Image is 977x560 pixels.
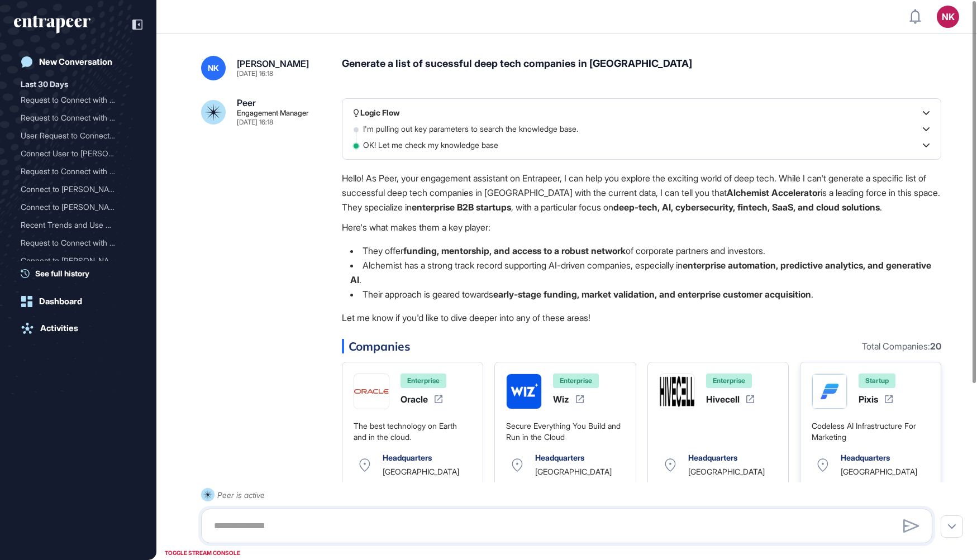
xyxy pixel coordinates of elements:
[841,467,917,476] div: [GEOGRAPHIC_DATA]
[21,234,136,252] div: Request to Connect with Reese
[342,220,941,234] p: Here's what makes them a key player:
[688,467,765,476] div: [GEOGRAPHIC_DATA]
[342,243,941,258] li: They offer of corporate partners and investors.
[363,123,589,135] p: I'm pulling out key parameters to search the knowledge base.
[535,467,612,476] div: [GEOGRAPHIC_DATA]
[21,109,136,127] div: Request to Connect with Reese
[493,289,811,300] strong: early-stage funding, market validation, and enterprise customer acquisition
[237,59,309,68] div: [PERSON_NAME]
[21,127,127,145] div: User Request to Connect w...
[613,202,880,213] strong: deep-tech, AI, cybersecurity, fintech, SaaS, and cloud solutions
[21,91,127,109] div: Request to Connect with R...
[342,287,941,301] li: Their approach is geared towards .
[354,420,471,442] div: The best technology on Earth and in the cloud.
[21,109,127,127] div: Request to Connect with R...
[39,296,82,307] div: Dashboard
[237,109,309,117] div: Engagement Manager
[217,488,265,502] div: Peer is active
[40,323,78,333] div: Activities
[21,180,127,198] div: Connect to [PERSON_NAME]
[862,342,941,351] div: Total Companies:
[21,252,127,270] div: Connect to [PERSON_NAME]
[553,395,569,404] div: Wiz
[706,374,752,388] div: Enterprise
[162,546,243,560] div: TOGGLE STREAM CONSOLE
[35,267,89,279] span: See full history
[39,57,112,67] div: New Conversation
[21,198,127,216] div: Connect to [PERSON_NAME]
[688,453,737,462] div: Headquarters
[535,453,584,462] div: Headquarters
[21,127,136,145] div: User Request to Connect with Reese
[237,70,273,77] div: [DATE] 16:18
[706,395,740,404] div: Hivecell
[21,162,136,180] div: Request to Connect with Reese
[859,374,895,388] div: Startup
[342,171,941,214] p: Hello! As Peer, your engagement assistant on Entrapeer, I can help you explore the exciting world...
[208,64,219,73] span: NK
[412,202,511,213] strong: enterprise B2B startups
[21,145,127,162] div: Connect User to [PERSON_NAME]
[342,310,941,325] p: Let me know if you'd like to dive deeper into any of these areas!
[363,140,509,151] p: OK! Let me check my knowledge base
[21,145,136,162] div: Connect User to Reese
[383,453,432,462] div: Headquarters
[812,420,930,442] div: Codeless AI Infrastructure For Marketing
[553,374,599,388] div: Enterprise
[401,395,428,404] div: Oracle
[14,290,142,313] a: Dashboard
[21,234,127,252] div: Request to Connect with R...
[21,162,127,180] div: Request to Connect with R...
[237,119,273,126] div: [DATE] 16:18
[383,467,459,476] div: [GEOGRAPHIC_DATA]
[237,98,256,107] div: Peer
[354,107,400,118] div: Logic Flow
[14,317,142,339] a: Activities
[841,453,890,462] div: Headquarters
[859,395,878,404] div: Pixis
[342,339,941,353] div: Companies
[660,374,694,409] img: Hivecell-logo
[14,16,90,33] div: entrapeer-logo
[727,187,821,198] strong: Alchemist Accelerator
[21,216,136,234] div: Recent Trends and Use Cases in Human-AI Interaction for Health Systems and Habit Formation
[506,420,624,442] div: Secure Everything You Build and Run in the Cloud
[930,341,941,352] b: 20
[21,78,68,91] div: Last 30 Days
[354,389,389,394] img: Oracle-logo
[14,51,142,73] a: New Conversation
[21,252,136,270] div: Connect to Reese
[507,374,541,409] img: Wiz-logo
[342,56,941,80] div: Generate a list of sucessful deep tech companies in [GEOGRAPHIC_DATA]
[937,6,959,28] button: NK
[21,216,127,234] div: Recent Trends and Use Cas...
[812,374,847,409] img: Pixis-logo
[403,245,626,256] strong: funding, mentorship, and access to a robust network
[21,267,142,279] a: See full history
[21,198,136,216] div: Connect to Reese
[401,374,446,388] div: Enterprise
[21,180,136,198] div: Connect to Reese
[21,91,136,109] div: Request to Connect with Reese
[342,258,941,287] li: Alchemist has a strong track record supporting AI-driven companies, especially in .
